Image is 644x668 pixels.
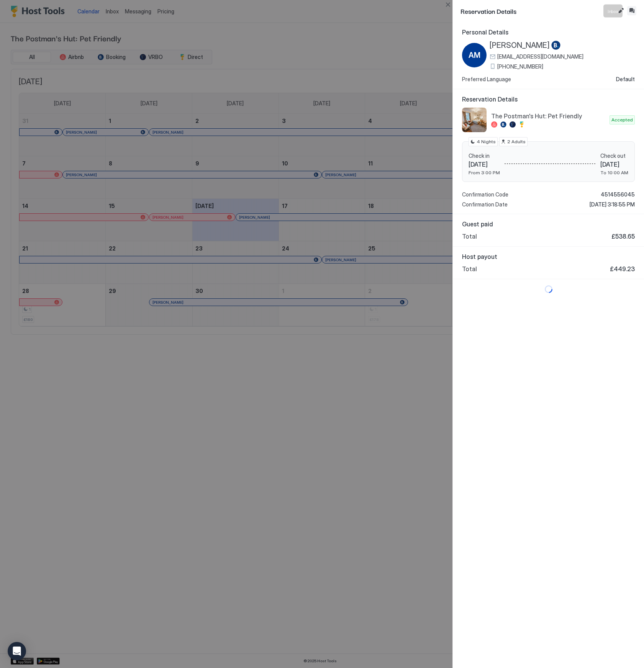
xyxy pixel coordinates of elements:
span: £449.23 [610,265,635,273]
span: Check out [600,152,628,159]
span: The Postman's Hut: Pet Friendly [491,112,606,120]
span: Preferred Language [462,76,511,83]
div: Open Intercom Messenger [8,642,26,660]
span: From 3:00 PM [469,170,500,175]
div: listing image [462,108,487,132]
span: [DATE] 3:18:55 PM [590,201,635,208]
span: Reservation Details [462,95,635,103]
div: loading [460,285,636,293]
span: Guest paid [462,220,635,228]
span: Confirmation Date [462,201,508,208]
span: Reservation Details [460,6,615,16]
span: [DATE] [600,160,628,168]
span: [PHONE_NUMBER] [497,63,543,70]
span: [EMAIL_ADDRESS][DOMAIN_NAME] [497,53,583,60]
span: 4 Nights [477,138,496,145]
span: Total [462,232,477,240]
span: 2 Adults [507,138,526,145]
span: AM [469,49,480,61]
span: Default [616,76,635,83]
button: Inbox [627,6,636,15]
span: 4514556045 [601,191,635,198]
span: Personal Details [462,28,635,36]
span: Confirmation Code [462,191,508,198]
span: [DATE] [469,160,500,168]
span: Accepted [611,116,633,123]
span: Total [462,265,477,273]
span: Host payout [462,253,635,260]
span: Inbox [608,8,618,14]
span: To 10:00 AM [600,170,628,175]
span: £538.65 [611,232,635,240]
span: [PERSON_NAME] [490,41,550,50]
span: Check in [469,152,500,159]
